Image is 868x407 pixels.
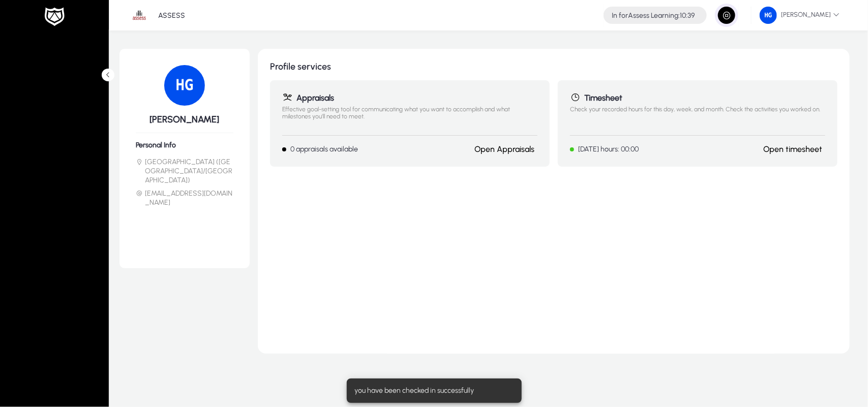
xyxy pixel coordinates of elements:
[471,144,537,154] button: Open Appraisals
[347,379,518,403] div: you have been checked in successfully
[136,189,233,207] li: [EMAIL_ADDRESS][DOMAIN_NAME]
[760,144,825,154] button: Open timesheet
[136,158,233,185] li: [GEOGRAPHIC_DATA] ([GEOGRAPHIC_DATA]/[GEOGRAPHIC_DATA])
[270,61,837,72] h1: Profile services
[136,114,233,125] h5: [PERSON_NAME]
[164,65,205,106] img: 143.png
[578,145,639,153] p: [DATE] hours: 00:00
[130,6,149,25] img: 1.png
[760,7,840,24] span: [PERSON_NAME]
[678,11,680,20] span: :
[474,144,534,154] a: Open Appraisals
[282,106,537,127] p: Effective goal-setting tool for communicating what you want to accomplish and what milestones you...
[680,11,695,20] span: 10:39
[763,144,822,154] a: Open timesheet
[290,145,358,153] p: 0 appraisals available
[612,11,628,20] span: In for
[752,6,848,24] button: [PERSON_NAME]
[760,7,777,24] img: 143.png
[570,92,825,103] h1: Timesheet
[282,92,537,103] h1: Appraisals
[42,6,67,27] img: white-logo.png
[612,11,695,20] h4: Assess Learning
[158,11,185,20] p: ASSESS
[570,106,825,127] p: Check your recorded hours for this day, week, and month. Check the activities you worked on.
[136,141,233,149] h6: Personal Info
